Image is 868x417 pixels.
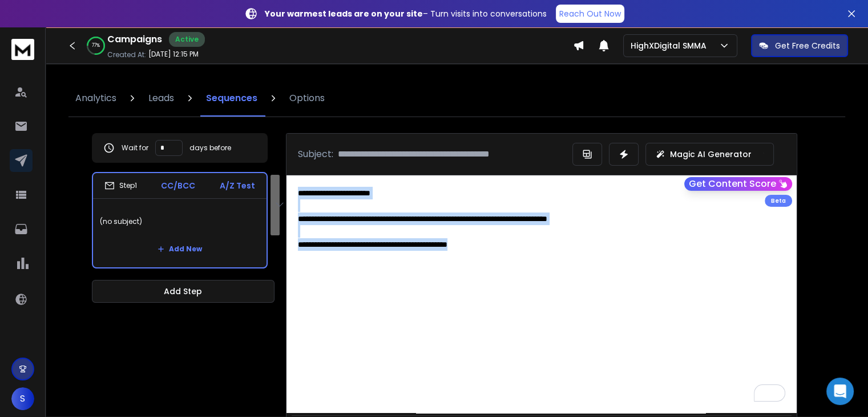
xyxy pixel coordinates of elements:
[199,80,264,117] a: Sequences
[220,180,255,191] p: A/Z Test
[107,33,162,46] h1: Campaigns
[75,91,116,105] p: Analytics
[775,40,840,51] p: Get Free Credits
[104,181,137,191] div: Step 1
[148,238,211,260] button: Add New
[206,91,257,105] p: Sequences
[142,80,181,117] a: Leads
[92,280,274,303] button: Add Step
[122,143,148,153] p: Wait for
[265,8,423,19] strong: Your warmest leads are on your site
[189,143,231,153] p: days before
[631,40,711,51] p: HighXDigital SMMA
[645,143,774,166] button: Magic AI Generator
[670,149,752,160] p: Magic AI Generator
[286,175,797,413] div: To enrich screen reader interactions, please activate Accessibility in Grammarly extension settings
[148,50,199,59] p: [DATE] 12:15 PM
[265,8,547,19] p: – Turn visits into conversations
[169,32,205,47] div: Active
[826,378,854,405] div: Open Intercom Messenger
[100,206,260,238] p: (no subject)
[11,387,34,410] button: S
[298,147,333,161] p: Subject:
[556,5,624,23] a: Reach Out Now
[92,172,268,268] li: Step1CC/BCCA/Z Test(no subject)Add New
[68,80,123,117] a: Analytics
[559,8,621,19] p: Reach Out Now
[282,80,332,117] a: Options
[11,39,34,60] img: logo
[765,195,792,207] div: Beta
[684,177,792,191] button: Get Content Score
[107,50,146,59] p: Created At:
[92,42,100,49] p: 77 %
[751,34,848,57] button: Get Free Credits
[289,91,325,105] p: Options
[148,91,174,105] p: Leads
[161,180,195,191] p: CC/BCC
